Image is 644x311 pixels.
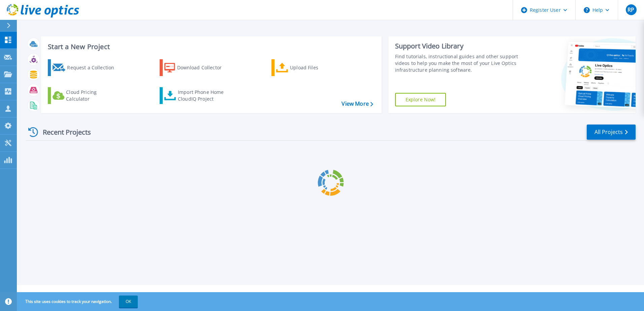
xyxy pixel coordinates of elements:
div: Import Phone Home CloudIQ Project [178,89,230,102]
a: Cloud Pricing Calculator [48,87,123,104]
h3: Start a New Project [48,43,373,50]
div: Upload Files [290,61,344,74]
div: Find tutorials, instructional guides and other support videos to help you make the most of your L... [395,53,521,73]
span: This site uses cookies to track your navigation. [19,296,138,308]
a: Upload Files [271,59,347,76]
a: View More [342,101,373,107]
span: RP [627,7,634,12]
a: Explore Now! [395,93,446,106]
div: Request a Collection [67,61,121,74]
div: Recent Projects [26,124,100,140]
a: All Projects [587,125,636,140]
div: Support Video Library [395,42,521,50]
a: Request a Collection [48,59,123,76]
a: Download Collector [160,59,235,76]
div: Download Collector [177,61,231,74]
button: OK [119,296,138,308]
div: Cloud Pricing Calculator [66,89,120,102]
